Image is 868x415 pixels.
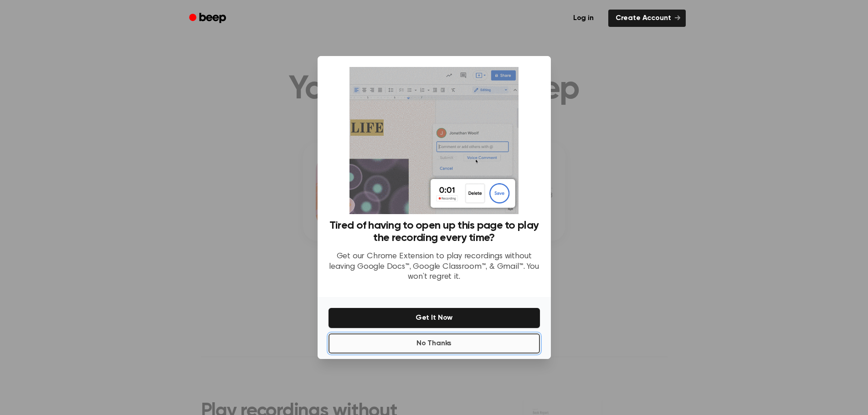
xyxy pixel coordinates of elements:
a: Create Account [608,10,686,27]
h3: Tired of having to open up this page to play the recording every time? [329,220,540,244]
button: Get It Now [329,308,540,328]
button: No Thanks [329,333,540,354]
p: Get our Chrome Extension to play recordings without leaving Google Docs™, Google Classroom™, & Gm... [329,251,540,282]
a: Beep [183,10,234,27]
a: Log in [564,8,603,29]
img: Beep extension in action [349,67,519,214]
